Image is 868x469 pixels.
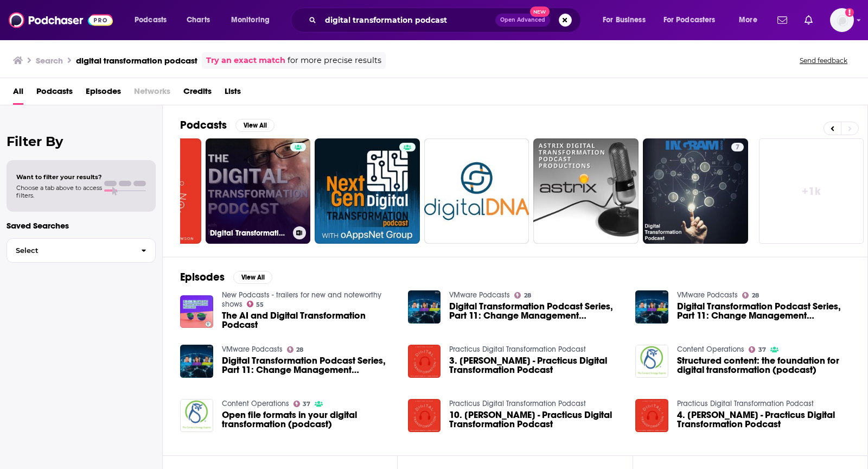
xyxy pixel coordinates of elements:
[635,345,668,378] img: Structured content: the foundation for digital transformation (podcast)
[222,399,289,408] a: Content Operations
[224,11,284,29] button: open menu
[321,11,495,29] input: Search podcasts, credits, & more...
[595,11,659,29] button: open menu
[180,295,213,328] img: The AI and Digital Transformation Podcast
[135,12,167,28] span: Podcasts
[449,356,622,375] a: 3. Tim Copper - Practicus Digital Transformation Podcast
[830,8,854,32] button: Show profile menu
[180,11,216,29] a: Charts
[9,10,113,30] img: Podchaser - Follow, Share and Rate Podcasts
[36,83,73,105] a: Podcasts
[222,410,395,429] a: Open file formats in your digital transformation (podcast)
[830,8,854,32] span: Logged in as TeemsPR
[296,347,303,352] span: 28
[76,55,197,66] h3: digital transformation podcast
[514,292,531,299] a: 28
[225,83,241,105] a: Lists
[752,293,759,298] span: 28
[749,346,766,353] a: 37
[7,134,156,149] h2: Filter By
[635,399,668,432] img: 4. Ben Tilly - Practicus Digital Transformation Podcast
[301,8,591,33] div: Search podcasts, credits, & more...
[16,173,102,181] span: Want to filter your results?
[408,345,441,378] a: 3. Tim Copper - Practicus Digital Transformation Podcast
[677,399,814,408] a: Practicus Digital Transformation Podcast
[731,143,744,151] a: 7
[796,56,851,65] button: Send feedback
[408,290,441,324] img: Digital Transformation Podcast Series, Part 11: Change Management Transformation
[247,301,264,307] a: 55
[677,356,850,375] a: Structured content: the foundation for digital transformation (podcast)
[677,410,850,429] span: 4. [PERSON_NAME] - Practicus Digital Transformation Podcast
[222,356,395,375] span: Digital Transformation Podcast Series, Part 11: Change Management Transformation
[663,12,716,28] span: For Podcasters
[13,83,23,105] span: All
[134,83,170,105] span: Networks
[773,11,792,29] a: Show notifications dropdown
[449,410,622,429] span: 10. [PERSON_NAME] - Practicus Digital Transformation Podcast
[449,290,510,300] a: VMware Podcasts
[677,410,850,429] a: 4. Ben Tilly - Practicus Digital Transformation Podcast
[758,347,766,352] span: 37
[449,356,622,375] span: 3. [PERSON_NAME] - Practicus Digital Transformation Podcast
[449,410,622,429] a: 10. Kieran Callan - Practicus Digital Transformation Podcast
[845,8,854,17] svg: Add a profile image
[233,271,272,284] button: View All
[16,184,102,199] span: Choose a tab above to access filters.
[449,345,586,354] a: Practicus Digital Transformation Podcast
[677,290,738,300] a: VMware Podcasts
[256,302,264,307] span: 55
[408,399,441,432] img: 10. Kieran Callan - Practicus Digital Transformation Podcast
[127,11,181,29] button: open menu
[830,8,854,32] img: User Profile
[288,54,381,67] span: for more precise results
[293,401,311,407] a: 37
[656,11,731,29] button: open menu
[222,311,395,329] a: The AI and Digital Transformation Podcast
[7,238,156,263] button: Select
[449,399,586,408] a: Practicus Digital Transformation Podcast
[603,12,646,28] span: For Business
[222,290,381,309] a: New Podcasts - trailers for new and noteworthy shows
[7,247,132,254] span: Select
[677,345,744,354] a: Content Operations
[643,138,748,244] a: 7
[86,83,121,105] a: Episodes
[180,345,213,378] img: Digital Transformation Podcast Series, Part 11: Change Management Transformation
[303,402,310,407] span: 37
[206,138,311,244] a: Digital Transformation Podcast
[524,293,531,298] span: 28
[495,14,550,27] button: Open AdvancedNew
[183,83,212,105] a: Credits
[530,7,550,17] span: New
[180,270,272,284] a: EpisodesView All
[180,118,227,132] h2: Podcasts
[180,399,213,432] img: Open file formats in your digital transformation (podcast)
[736,142,739,153] span: 7
[677,302,850,320] a: Digital Transformation Podcast Series, Part 11: Change Management Transformation
[231,12,270,28] span: Monitoring
[180,270,225,284] h2: Episodes
[287,346,304,353] a: 28
[449,302,622,320] span: Digital Transformation Podcast Series, Part 11: Change Management Transformation
[210,229,289,238] h3: Digital Transformation Podcast
[500,17,545,23] span: Open Advanced
[800,11,817,29] a: Show notifications dropdown
[635,290,668,324] img: Digital Transformation Podcast Series, Part 11: Change Management Transformation
[739,12,757,28] span: More
[742,292,759,299] a: 28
